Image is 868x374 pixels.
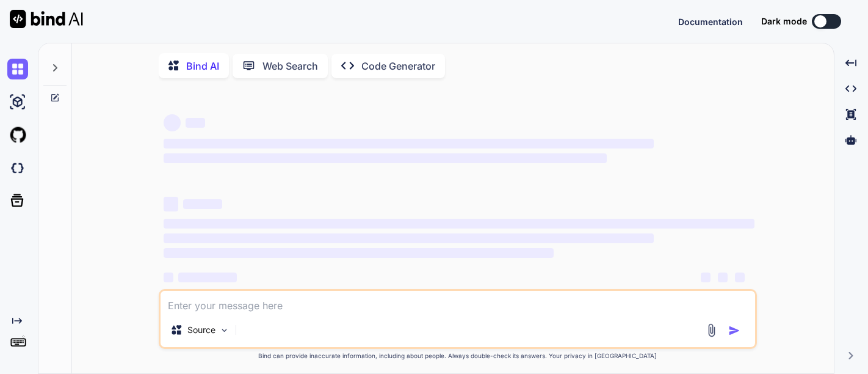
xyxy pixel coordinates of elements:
span: ‌ [164,114,181,131]
button: Documentation [678,15,743,28]
span: ‌ [164,197,178,211]
img: attachment [704,323,718,337]
span: ‌ [164,139,654,148]
span: Dark mode [761,15,807,28]
span: ‌ [164,273,173,282]
span: ‌ [183,199,222,209]
img: icon [728,324,740,337]
span: ‌ [164,248,554,258]
img: chat [7,59,28,79]
p: Bind AI [186,59,219,73]
span: ‌ [178,273,237,282]
p: Source [187,324,215,336]
span: Documentation [678,16,743,27]
span: ‌ [735,273,745,282]
img: Pick Models [219,325,230,335]
span: ‌ [164,219,754,229]
span: ‌ [718,273,728,282]
img: githubLight [7,125,28,145]
img: darkCloudIdeIcon [7,158,28,178]
span: ‌ [164,153,607,163]
p: Code Generator [361,59,435,73]
p: Web Search [262,59,318,73]
img: Bind AI [10,10,83,28]
p: Bind can provide inaccurate information, including about people. Always double-check its answers.... [159,351,757,361]
span: ‌ [701,273,711,282]
span: ‌ [164,233,654,243]
img: ai-studio [7,92,28,112]
span: ‌ [186,118,205,128]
